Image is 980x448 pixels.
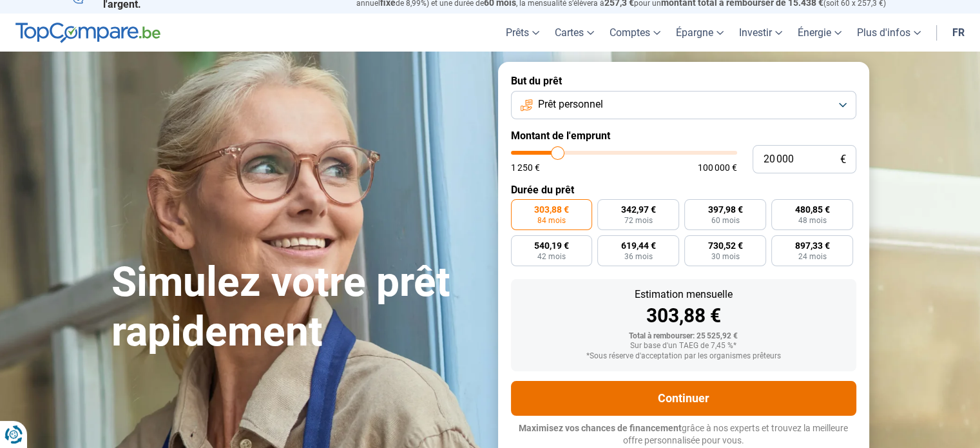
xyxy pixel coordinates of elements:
[698,163,737,172] span: 100 000 €
[790,14,849,52] a: Énergie
[624,253,653,260] span: 36 mois
[621,241,656,250] span: 619,44 €
[521,332,846,341] div: Total à rembourser: 25 525,92 €
[511,381,856,416] button: Continuer
[711,253,740,260] span: 30 mois
[602,14,668,52] a: Comptes
[511,130,856,142] label: Montant de l'emprunt
[711,217,740,224] span: 60 mois
[798,253,827,260] span: 24 mois
[511,163,540,172] span: 1 250 €
[547,14,602,52] a: Cartes
[945,14,972,52] a: fr
[511,184,856,196] label: Durée du prêt
[731,14,790,52] a: Investir
[840,154,846,165] span: €
[795,205,830,214] span: 480,85 €
[537,253,566,260] span: 42 mois
[511,91,856,119] button: Prêt personnel
[498,14,547,52] a: Prêts
[798,217,827,224] span: 48 mois
[511,75,856,87] label: But du prêt
[668,14,731,52] a: Épargne
[15,23,160,43] img: TopCompare
[519,423,682,433] span: Maximisez vos chances de financement
[538,97,603,112] span: Prêt personnel
[521,342,846,351] div: Sur base d'un TAEG de 7,45 %*
[521,352,846,361] div: *Sous réserve d'acceptation par les organismes prêteurs
[795,241,830,250] span: 897,33 €
[511,422,856,447] p: grâce à nos experts et trouvez la meilleure offre personnalisée pour vous.
[849,14,928,52] a: Plus d'infos
[537,217,566,224] span: 84 mois
[708,241,743,250] span: 730,52 €
[521,306,846,326] div: 303,88 €
[708,205,743,214] span: 397,98 €
[534,205,569,214] span: 303,88 €
[624,217,653,224] span: 72 mois
[111,258,483,357] h1: Simulez votre prêt rapidement
[534,241,569,250] span: 540,19 €
[621,205,656,214] span: 342,97 €
[521,289,846,300] div: Estimation mensuelle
